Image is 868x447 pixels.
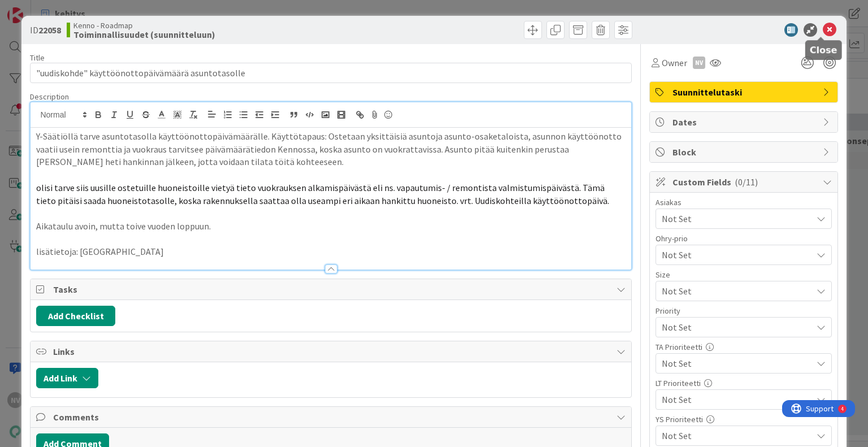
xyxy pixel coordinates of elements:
span: Dates [672,115,817,129]
span: Kenno - Roadmap [73,21,215,30]
div: Size [656,271,832,279]
span: Not Set [662,319,806,335]
b: 22058 [38,24,61,36]
label: Title [30,53,45,63]
div: NV [693,57,705,69]
div: Asiakas [656,198,832,206]
div: Priority [656,307,832,315]
span: olisi tarve siis uusille ostetuille huoneistoille vietyä tieto vuokrauksen alkamispäivästä eli ns... [36,182,609,206]
span: Not Set [662,355,806,371]
div: Ohry-prio [656,235,832,242]
span: Not Set [662,212,812,225]
span: Suunnittelutaski [672,85,817,99]
div: TA Prioriteetti [656,343,832,351]
span: Custom Fields [672,175,817,189]
span: Owner [662,56,687,70]
span: Not Set [662,392,806,407]
span: Description [30,92,69,102]
span: ID [30,23,61,37]
button: Add Link [36,368,98,388]
span: Links [53,345,610,358]
span: Not Set [662,283,806,299]
span: Comments [53,410,610,424]
input: type card name here... [30,63,631,83]
button: Add Checklist [36,306,115,326]
p: Y-Säätiöllä tarve asuntotasolla käyttöönottopäivämäärälle. Käyttötapaus: Ostetaan yksittäisiä asu... [36,130,625,168]
span: Tasks [53,283,610,296]
b: Toiminnallisuudet (suunnitteluun) [73,30,215,39]
span: Not Set [662,247,806,263]
div: YS Prioriteetti [656,415,832,423]
p: lisätietoja: [GEOGRAPHIC_DATA] [36,245,625,258]
p: Aikataulu avoin, mutta toive vuoden loppuun. [36,220,625,233]
div: LT Prioriteetti [656,379,832,387]
h5: Close [810,45,837,55]
span: Support [24,2,51,15]
span: ( 0/11 ) [735,176,758,188]
span: Not Set [662,428,806,444]
span: Block [672,145,817,159]
div: 4 [59,5,62,14]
